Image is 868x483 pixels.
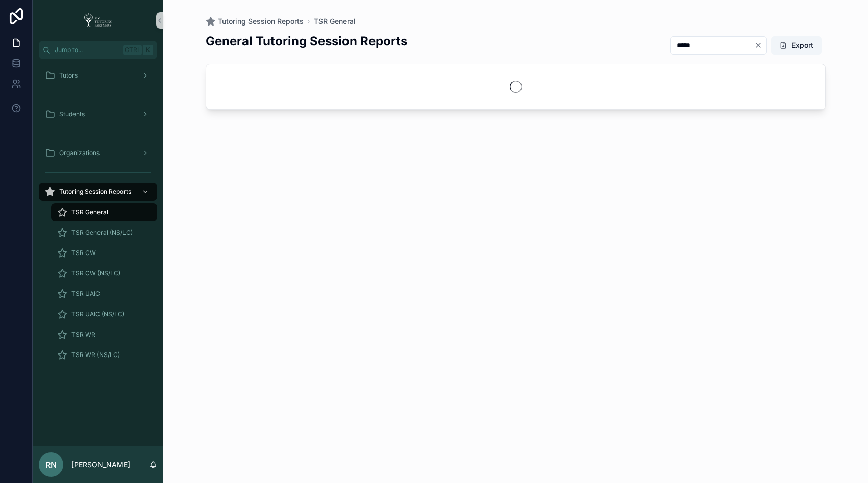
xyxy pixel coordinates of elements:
a: TSR General [51,203,157,221]
span: Jump to... [55,46,119,54]
span: Tutoring Session Reports [59,188,131,196]
span: TSR UAIC (NS/LC) [71,310,125,318]
span: Ctrl [123,45,142,55]
a: TSR UAIC (NS/LC) [51,305,157,323]
a: Organizations [39,144,157,162]
a: TSR WR [51,325,157,344]
h2: General Tutoring Session Reports [206,33,407,49]
div: scrollable content [33,59,163,377]
button: Export [771,36,822,55]
p: [PERSON_NAME] [71,460,130,470]
a: TSR General [314,16,356,27]
span: Students [59,110,85,118]
a: TSR UAIC [51,285,157,303]
span: TSR UAIC [71,290,100,298]
a: Students [39,105,157,123]
a: Tutors [39,66,157,85]
span: Tutoring Session Reports [218,16,304,27]
span: TSR General [71,208,108,216]
button: Clear [754,41,766,49]
span: TSR CW [71,249,96,257]
a: Tutoring Session Reports [206,16,304,27]
span: RN [45,459,57,471]
img: App logo [80,12,116,29]
span: Tutors [59,71,78,80]
a: TSR CW (NS/LC) [51,264,157,283]
button: Jump to...CtrlK [39,41,157,59]
span: TSR WR (NS/LC) [71,351,120,359]
span: Organizations [59,149,100,157]
a: TSR WR (NS/LC) [51,346,157,364]
a: Tutoring Session Reports [39,183,157,201]
span: TSR CW (NS/LC) [71,269,120,277]
span: TSR General (NS/LC) [71,228,133,237]
a: TSR General (NS/LC) [51,223,157,242]
a: TSR CW [51,244,157,262]
span: K [144,46,152,54]
span: TSR WR [71,331,95,339]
